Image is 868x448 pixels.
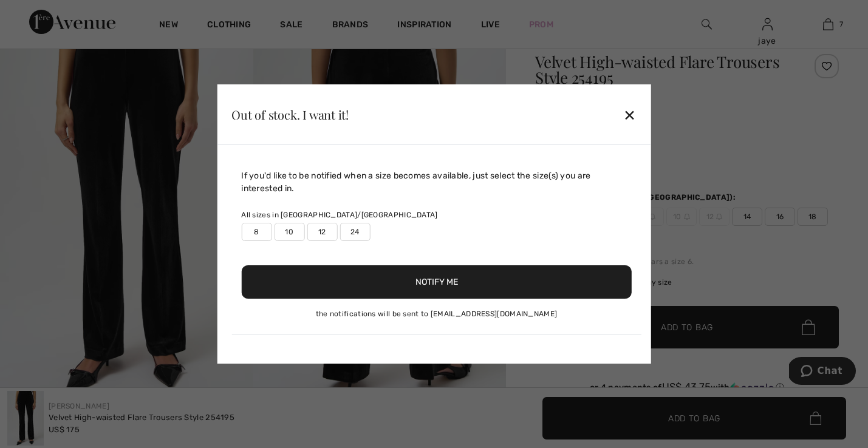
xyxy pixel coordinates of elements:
label: 12 [307,223,337,241]
div: If you'd like to be notified when a size becomes available, just select the size(s) you are inter... [241,169,632,195]
button: Notify Me [241,265,632,299]
span: Chat [29,8,53,19]
label: 10 [274,223,304,241]
label: 24 [340,223,370,241]
div: Out of stock. I want it! [231,109,349,121]
div: ✕ [623,102,636,127]
div: the notifications will be sent to [EMAIL_ADDRESS][DOMAIN_NAME] [241,308,632,319]
div: All sizes in [GEOGRAPHIC_DATA]/[GEOGRAPHIC_DATA] [241,209,632,220]
label: 8 [241,223,272,241]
